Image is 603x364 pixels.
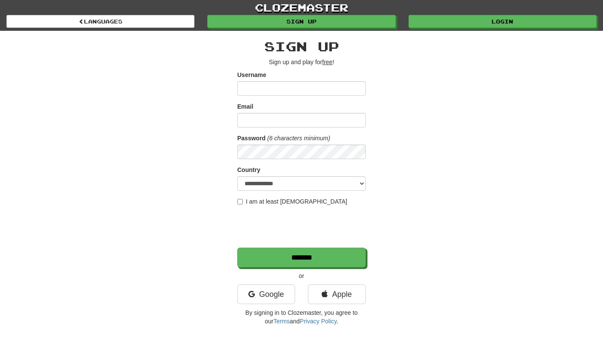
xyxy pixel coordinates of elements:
[237,58,366,66] p: Sign up and play for !
[322,59,332,65] u: free
[237,272,366,280] p: or
[237,39,366,53] h2: Sign up
[237,199,243,204] input: I am at least [DEMOGRAPHIC_DATA]
[237,166,260,174] label: Country
[237,71,266,79] label: Username
[267,135,330,142] em: (6 characters minimum)
[237,308,366,326] p: By signing in to Clozemaster, you agree to our and .
[6,15,194,28] a: Languages
[237,197,347,206] label: I am at least [DEMOGRAPHIC_DATA]
[273,318,290,325] a: Terms
[237,102,253,111] label: Email
[409,15,597,28] a: Login
[237,210,367,243] iframe: reCAPTCHA
[237,134,266,142] label: Password
[237,284,295,304] a: Google
[308,284,366,304] a: Apple
[300,318,337,325] a: Privacy Policy
[207,15,395,28] a: Sign up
